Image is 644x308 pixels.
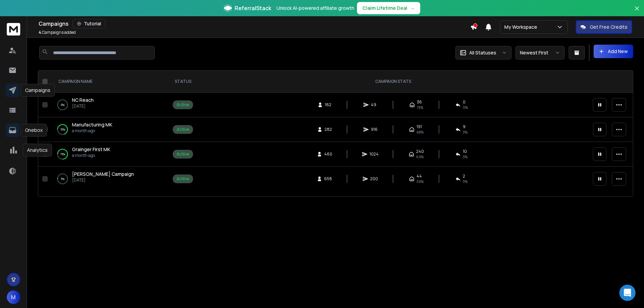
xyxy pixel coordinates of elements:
[463,173,465,179] span: 2
[235,4,271,12] span: ReferralStack
[176,151,189,157] div: Active
[369,151,379,157] span: 1024
[371,127,378,132] span: 916
[21,124,47,137] div: Onebox
[169,71,197,93] th: STATUS
[50,71,169,93] th: CAMPAIGN NAME
[50,167,169,191] td: 3%[PERSON_NAME] Campaign[DATE]
[619,285,636,301] div: Open Intercom Messenger
[463,124,466,129] span: 9
[324,176,332,182] span: 658
[72,121,112,128] span: Manufacturing MK
[176,176,189,182] div: Active
[39,19,470,28] div: Campaigns
[417,99,422,105] span: 36
[325,102,332,108] span: 162
[463,149,467,154] span: 10
[410,5,415,11] span: →
[416,124,422,129] span: 191
[72,97,94,103] span: NC Reach
[463,129,468,135] span: 3 %
[39,30,76,35] p: Campaigns added
[72,146,110,153] a: Grainger First MK
[72,121,112,128] a: Manufacturing MK
[504,24,540,30] p: My Workspace
[371,102,378,108] span: 49
[176,127,189,132] div: Active
[416,179,424,184] span: 59 %
[324,151,332,157] span: 460
[73,19,105,28] button: Tutorial
[21,84,55,97] div: Campaigns
[416,129,424,135] span: 68 %
[633,4,641,20] button: Close banner
[72,177,134,183] p: [DATE]
[60,126,65,133] p: 70 %
[370,176,378,182] span: 200
[39,29,41,35] span: 4
[325,127,332,132] span: 282
[463,179,468,184] span: 3 %
[516,46,565,60] button: Newest First
[463,154,468,160] span: 3 %
[417,105,423,110] span: 73 %
[60,151,65,158] p: 73 %
[61,175,65,182] p: 3 %
[469,49,496,56] p: All Statuses
[72,97,94,103] a: NC Reach
[357,2,420,14] button: Claim Lifetime Deal→
[23,144,52,157] div: Analytics
[61,101,65,108] p: 0 %
[72,128,112,134] p: a month ago
[176,102,189,108] div: Active
[50,93,169,117] td: 0%NC Reach[DATE]
[590,24,627,30] p: Get Free Credits
[416,154,424,160] span: 69 %
[7,290,20,304] button: M
[277,5,354,11] p: Unlock AI-powered affiliate growth
[416,149,424,154] span: 240
[576,20,632,34] button: Get Free Credits
[463,105,468,110] span: 0 %
[72,103,94,109] p: [DATE]
[416,173,422,179] span: 44
[50,142,169,167] td: 73%Grainger First MKa month ago
[463,99,466,105] span: 0
[594,45,633,58] button: Add New
[197,71,589,93] th: CAMPAIGN STATS
[50,117,169,142] td: 70%Manufacturing MKa month ago
[72,171,134,177] a: [PERSON_NAME] Campaign
[72,153,110,158] p: a month ago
